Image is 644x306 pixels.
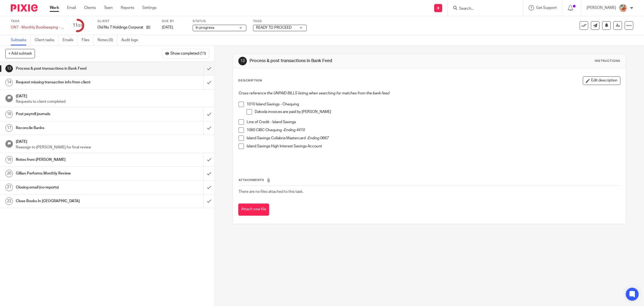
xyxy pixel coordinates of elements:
h1: Request missing transaction info from client [16,78,137,86]
label: Due by [162,19,186,23]
input: Search [459,6,507,11]
p: 1010 Island Savings - Chequing [247,102,620,107]
p: Requests to client completed [16,99,209,104]
div: 11 [73,22,82,29]
p: Old No 7 Holdings Corporation [97,25,144,30]
h1: Process & post transactions in Bank Feed [16,65,137,73]
a: Settings [142,5,156,10]
div: 13 [238,57,247,65]
h1: Post payroll journals [16,110,137,118]
span: Get Support [536,6,557,10]
a: Team [104,5,113,10]
div: ON7 - Monthly Bookkeeping - May [11,25,64,30]
h1: Gillian Performs Monthly Review [16,169,137,177]
a: Clients [84,5,96,10]
div: 22 [5,197,13,205]
h1: [DATE] [16,138,209,144]
label: Tags [253,19,307,23]
span: Show completed (11) [170,52,206,56]
h1: Process & post transactions in Bank Feed [250,58,441,64]
img: MIC.jpg [619,4,627,12]
div: 17 [5,124,13,132]
a: Reports [121,5,134,10]
a: Subtasks [11,35,31,45]
p: Island Savings Collabria Mastercard - [247,136,620,141]
label: Task [11,19,64,23]
p: Reassign to [PERSON_NAME] for final review [16,145,209,150]
span: Attachments [239,179,264,182]
a: Work [50,5,59,10]
div: 21 [5,184,13,191]
p: 1060 CIBC Chequing - [247,127,620,133]
a: Audit logs [121,35,142,45]
em: Ending 4410 [284,128,305,132]
a: Email [67,5,76,10]
p: Island Savings High Interest Savings Account [247,144,620,149]
p: Dakoda invoices are paid by [PERSON_NAME] [255,109,620,115]
h1: Notes from [PERSON_NAME] [16,156,137,164]
button: + Add subtask [5,49,35,58]
span: READY TO PROCEED [256,26,292,30]
p: Line of Credit - Island Savings [247,119,620,125]
label: Client [97,19,155,23]
a: Files [82,35,94,45]
div: 13 [5,65,13,72]
em: Cross reference the UNPAID BILLS listing when searching for matches from the bank feed [239,91,389,95]
h1: Close Books In [GEOGRAPHIC_DATA] [16,197,137,205]
a: Emails [63,35,78,45]
div: 16 [5,111,13,118]
span: In progress [196,26,214,30]
a: Client tasks [35,35,58,45]
h1: [DATE] [16,92,209,99]
div: 19 [5,156,13,163]
button: Show completed (11) [162,49,209,58]
h1: Reconcile Banks [16,124,137,132]
div: 14 [5,79,13,86]
a: Notes (0) [98,35,117,45]
span: [DATE] [162,26,173,29]
small: /21 [78,24,82,27]
div: 20 [5,170,13,177]
h1: Closing email (no reports) [16,183,137,191]
img: Pixie [11,4,38,12]
button: Attach new file [238,204,269,216]
span: There are no files attached to this task. [239,190,303,194]
div: Instructions [595,59,620,63]
button: Edit description [583,76,620,85]
label: Status [193,19,246,23]
p: [PERSON_NAME] [587,5,616,10]
em: Ending 0667 [308,136,329,140]
p: Description [238,79,262,83]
